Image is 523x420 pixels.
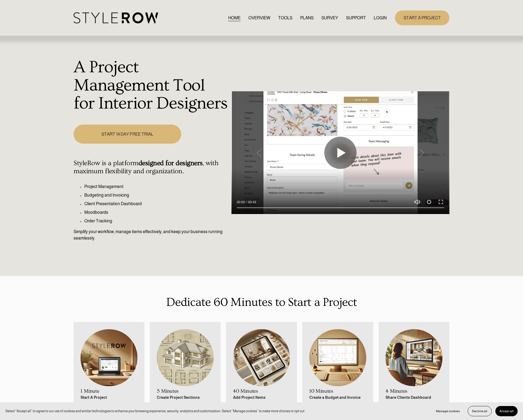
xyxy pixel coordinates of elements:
[139,159,203,167] strong: designed for designers
[5,408,305,414] p: Select “Accept all” to agree to our use of cookies and similar technologies to enhance your brows...
[157,395,200,400] strong: Create Project Sections
[74,229,228,241] p: Simplify your workflow, manage items effectively, and keep your business running seamlessly.
[84,218,228,224] p: Order Tracking
[395,10,449,25] a: START A PROJECT
[84,183,228,190] p: Project Management
[324,137,357,169] button: Play
[386,388,442,394] h2: 4 Minutes
[74,12,158,23] img: StyleRow
[472,409,487,413] span: Decline all
[278,14,292,21] a: TOOLS
[157,388,213,394] h2: 5 Minutes
[300,14,314,21] a: PLANS
[499,409,514,413] span: Accept all
[81,395,107,400] strong: Start A Project
[74,159,228,175] h4: StyleRow is a platform , with maximum flexibility and organization.
[346,14,366,21] a: folder dropdown
[84,209,228,216] p: Moodboards
[74,58,228,113] h1: A Project Management Tool for Interior Designers
[74,293,449,311] p: Dedicate 60 Minutes to Start a Project
[248,14,270,21] a: OVERVIEW
[309,388,366,394] h2: 10 Minutes
[74,125,181,144] a: START 14 DAY FREE TRIAL
[432,406,464,416] button: Manage cookies
[246,200,257,205] div: Duration
[233,388,290,394] h2: 40 Minutes
[237,206,444,210] input: Seek
[84,201,228,207] p: Client Presentation Dashboard
[468,406,492,416] button: Decline all
[386,395,431,400] strong: Share Clients Dashboard
[228,14,241,21] a: HOME
[374,14,387,21] a: LOGIN
[233,395,266,400] strong: Add Project Items
[237,200,246,205] div: Current time
[84,192,228,198] p: Budgeting and Invoicing
[309,395,361,400] strong: Create a Budget and Invoice
[436,409,460,413] span: Manage cookies
[346,15,366,21] span: SUPPORT
[81,388,137,394] h2: 1 Minute
[321,14,338,21] a: SURVEY
[495,406,518,416] button: Accept all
